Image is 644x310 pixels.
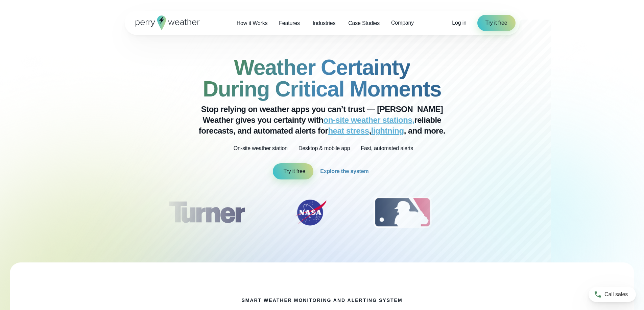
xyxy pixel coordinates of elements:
[203,55,441,101] strong: Weather Certainty During Critical Moments
[324,115,414,124] a: on-site weather stations,
[367,196,438,229] div: 3 of 12
[348,19,380,27] span: Case Studies
[187,104,457,136] p: Stop relying on weather apps you can’t trust — [PERSON_NAME] Weather gives you certainty with rel...
[237,19,268,27] span: How it Works
[361,144,413,152] p: Fast, automated alerts
[604,290,628,299] span: Call sales
[471,196,525,229] img: PGA.svg
[158,196,254,229] div: 1 of 12
[371,126,404,135] a: lightning
[279,19,300,27] span: Features
[589,287,636,302] a: Call sales
[273,163,314,179] a: Try it free
[342,16,385,30] a: Case Studies
[471,196,525,229] div: 4 of 12
[313,19,335,27] span: Industries
[391,19,414,27] span: Company
[452,20,466,26] span: Log in
[299,144,350,152] p: Desktop & mobile app
[328,126,369,135] a: heat stress
[452,19,466,27] a: Log in
[287,196,334,229] img: NASA.svg
[477,15,516,31] a: Try it free
[320,167,368,175] span: Explore the system
[287,196,334,229] div: 2 of 12
[158,196,254,229] img: Turner-Construction_1.svg
[231,16,273,30] a: How it Works
[241,298,402,303] h1: smart weather monitoring and alerting system
[234,144,288,152] p: On-site weather station
[367,196,438,229] img: MLB.svg
[159,196,486,233] div: slideshow
[284,167,306,175] span: Try it free
[485,19,507,27] span: Try it free
[320,163,371,179] a: Explore the system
